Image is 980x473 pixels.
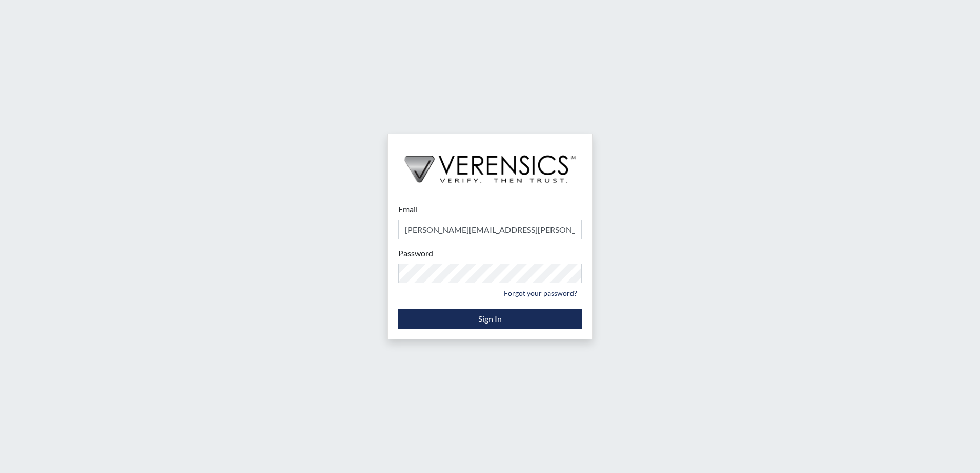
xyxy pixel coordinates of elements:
img: logo-wide-black.2aad4157.png [388,134,592,193]
label: Email [398,203,418,216]
a: Forgot your password? [499,285,582,301]
button: Sign In [398,309,582,329]
label: Password [398,247,433,260]
input: Email [398,220,582,239]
